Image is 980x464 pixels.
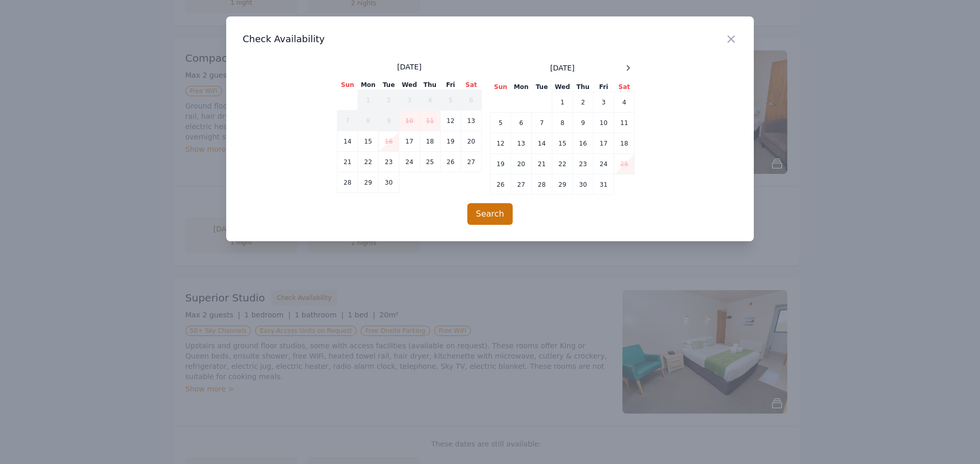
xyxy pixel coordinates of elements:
[337,172,358,193] td: 28
[614,154,635,174] td: 25
[461,90,482,111] td: 6
[552,82,573,92] th: Wed
[491,174,511,195] td: 26
[461,152,482,172] td: 27
[461,111,482,131] td: 13
[614,133,635,154] td: 18
[441,152,461,172] td: 26
[399,131,420,152] td: 17
[573,174,594,195] td: 30
[532,82,552,92] th: Tue
[337,111,358,131] td: 7
[399,80,420,90] th: Wed
[461,80,482,90] th: Sat
[573,82,594,92] th: Thu
[337,131,358,152] td: 14
[552,174,573,195] td: 29
[491,113,511,133] td: 5
[399,152,420,172] td: 24
[511,174,532,195] td: 27
[594,154,614,174] td: 24
[379,90,399,111] td: 2
[379,172,399,193] td: 30
[511,133,532,154] td: 13
[573,92,594,113] td: 2
[594,82,614,92] th: Fri
[399,90,420,111] td: 3
[532,113,552,133] td: 7
[358,172,379,193] td: 29
[358,80,379,90] th: Mon
[243,33,737,45] h3: Check Availability
[397,62,421,72] span: [DATE]
[441,131,461,152] td: 19
[358,152,379,172] td: 22
[552,133,573,154] td: 15
[552,154,573,174] td: 22
[358,90,379,111] td: 1
[491,133,511,154] td: 12
[511,154,532,174] td: 20
[420,111,441,131] td: 11
[461,131,482,152] td: 20
[358,131,379,152] td: 15
[420,80,441,90] th: Thu
[491,154,511,174] td: 19
[467,203,513,225] button: Search
[614,92,635,113] td: 4
[573,133,594,154] td: 16
[337,80,358,90] th: Sun
[532,133,552,154] td: 14
[594,92,614,113] td: 3
[594,133,614,154] td: 17
[552,92,573,113] td: 1
[441,90,461,111] td: 5
[532,154,552,174] td: 21
[511,82,532,92] th: Mon
[552,113,573,133] td: 8
[358,111,379,131] td: 8
[379,152,399,172] td: 23
[511,113,532,133] td: 6
[441,111,461,131] td: 12
[594,113,614,133] td: 10
[491,82,511,92] th: Sun
[573,113,594,133] td: 9
[594,174,614,195] td: 31
[420,90,441,111] td: 4
[614,113,635,133] td: 11
[420,131,441,152] td: 18
[379,80,399,90] th: Tue
[550,63,575,73] span: [DATE]
[573,154,594,174] td: 23
[379,131,399,152] td: 16
[379,111,399,131] td: 9
[614,82,635,92] th: Sat
[441,80,461,90] th: Fri
[532,174,552,195] td: 28
[399,111,420,131] td: 10
[420,152,441,172] td: 25
[337,152,358,172] td: 21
